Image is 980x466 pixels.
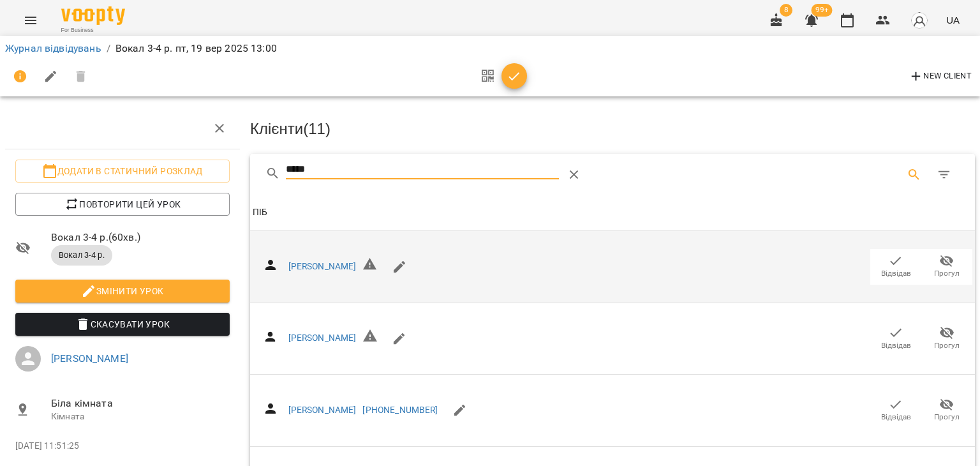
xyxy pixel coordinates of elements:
[51,410,230,423] p: Кімната
[812,4,833,17] span: 99+
[362,257,378,277] h6: Невірний формат телефону ${ phone }
[362,405,438,415] a: [PHONE_NUMBER]
[15,313,230,336] button: Скасувати Урок
[26,283,219,299] span: Змінити урок
[15,440,230,453] p: [DATE] 11:51:25
[929,160,960,190] button: Фільтр
[51,352,128,365] a: [PERSON_NAME]
[946,13,960,27] span: UA
[921,393,972,428] button: Прогул
[870,393,921,428] button: Відвідав
[909,69,972,84] span: New Client
[910,11,928,29] img: avatar_s.png
[870,320,921,356] button: Відвідав
[26,317,219,332] span: Скасувати Урок
[15,160,230,183] button: Додати в статичний розклад
[934,340,960,351] span: Прогул
[921,320,972,356] button: Прогул
[107,41,110,56] li: /
[15,5,46,36] button: Menu
[288,405,357,415] a: [PERSON_NAME]
[253,205,267,220] div: Sort
[881,268,911,279] span: Відвідав
[921,249,972,285] button: Прогул
[870,249,921,285] button: Відвідав
[250,121,975,137] h3: Клієнти ( 11 )
[5,42,101,54] a: Журнал відвідувань
[934,412,960,423] span: Прогул
[286,160,560,180] input: Search
[253,205,267,220] div: ПІБ
[881,340,911,351] span: Відвідав
[61,6,125,25] img: Voopty Logo
[15,280,230,303] button: Змінити урок
[934,268,960,279] span: Прогул
[250,154,975,195] div: Table Toolbar
[941,8,965,32] button: UA
[899,160,930,190] button: Search
[253,205,972,220] span: ПІБ
[51,250,112,261] span: Вокал 3-4 р.
[51,396,230,411] span: Біла кімната
[288,261,357,271] a: [PERSON_NAME]
[5,41,975,56] nav: breadcrumb
[51,230,230,245] span: Вокал 3-4 р. ( 60 хв. )
[26,197,219,212] span: Повторити цей урок
[115,41,277,56] p: Вокал 3-4 р. пт, 19 вер 2025 13:00
[26,163,219,179] span: Додати в статичний розклад
[15,193,230,216] button: Повторити цей урок
[288,333,357,343] a: [PERSON_NAME]
[905,66,975,87] button: New Client
[362,328,378,349] h6: Невірний формат телефону ${ phone }
[61,26,125,34] span: For Business
[881,412,911,423] span: Відвідав
[780,4,792,17] span: 8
